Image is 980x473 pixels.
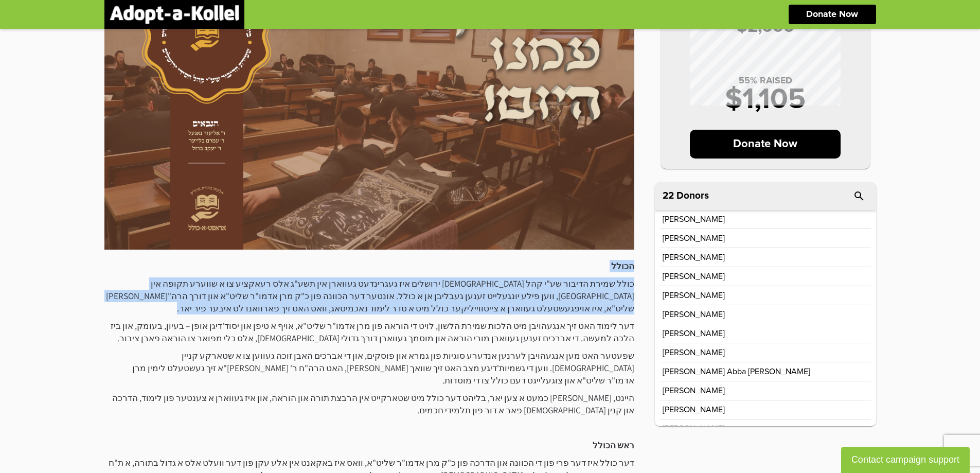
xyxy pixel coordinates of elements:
p: [PERSON_NAME] [663,387,725,395]
p: Donate Now [806,10,858,19]
button: Contact campaign support [841,447,970,473]
span: דער לימוד האט זיך אנגעהויבן מיט הלכות שמירת הלשון, לויט די הוראה פון מרן אדמו"ר שליט"א, אויף א טי... [111,320,634,344]
p: [PERSON_NAME] [663,310,725,319]
strong: ראש הכולל [593,440,634,451]
p: [PERSON_NAME] [663,406,725,414]
p: [PERSON_NAME] Abba [PERSON_NAME] [663,367,810,376]
span: 22 [663,191,674,201]
p: Donate Now [690,130,841,159]
p: [PERSON_NAME] [663,215,725,223]
p: [PERSON_NAME] [663,329,725,338]
p: [PERSON_NAME] [663,272,725,281]
p: [PERSON_NAME] [663,425,725,433]
span: היינט, [PERSON_NAME] כמעט א צען יאר, בליהט דער כולל מיט שטארקייט אין הרבצת תורה און הוראה, און אי... [112,392,634,416]
p: Donors [676,191,709,201]
img: logonobg.png [110,5,239,24]
p: [PERSON_NAME] [663,234,725,242]
span: שפעטער האט מען אנגעהויבן לערנען אנדערע סוגיות פון גמרא און פוסקים, און די אברכים האבן זוכה געווען... [132,350,634,386]
p: [PERSON_NAME] [663,348,725,357]
strong: הכולל [611,260,634,272]
p: [PERSON_NAME] [663,291,725,300]
p: [PERSON_NAME] [663,253,725,261]
span: כולל שמירת הדיבור שע"י קהל [DEMOGRAPHIC_DATA] ירושלים איז געגרינדעט געווארן אין תשע"ג אלס רעאקציע... [106,278,634,314]
i: search [853,190,865,202]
